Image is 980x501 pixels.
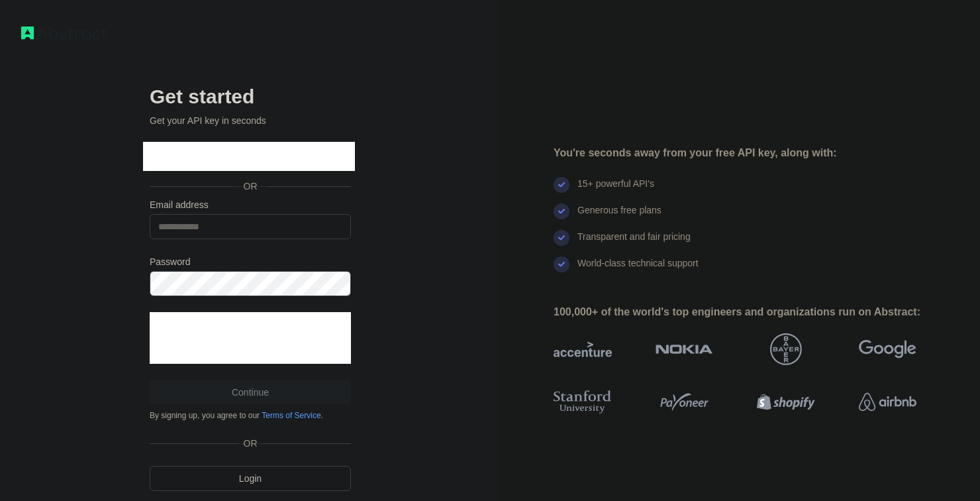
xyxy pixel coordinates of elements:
[554,388,612,417] img: stanford university
[554,256,569,272] img: check mark
[859,333,917,365] img: google
[150,114,351,127] p: Get your API key in seconds
[150,85,351,109] h2: Get started
[150,466,351,491] a: Login
[554,145,959,161] div: You're seconds away from your free API key, along with:
[656,333,714,365] img: nokia
[150,255,351,268] label: Password
[554,304,959,320] div: 100,000+ of the world's top engineers and organizations run on Abstract:
[770,333,802,365] img: bayer
[150,410,351,421] div: By signing up, you agree to our .
[577,230,691,256] div: Transparent and fair pricing
[143,142,355,171] iframe: Sign in with Google Button
[577,177,654,203] div: 15+ powerful API's
[859,388,917,417] img: airbnb
[150,380,351,405] button: Continue
[233,180,268,193] span: OR
[656,388,714,417] img: payoneer
[554,177,569,193] img: check mark
[757,388,815,417] img: shopify
[262,411,320,420] a: Terms of Service
[150,198,351,211] label: Email address
[554,333,612,365] img: accenture
[238,437,263,450] span: OR
[554,230,569,246] img: check mark
[150,312,351,364] iframe: reCAPTCHA
[577,203,661,230] div: Generous free plans
[577,256,699,283] div: World-class technical support
[554,203,569,219] img: check mark
[21,27,107,40] img: Workflow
